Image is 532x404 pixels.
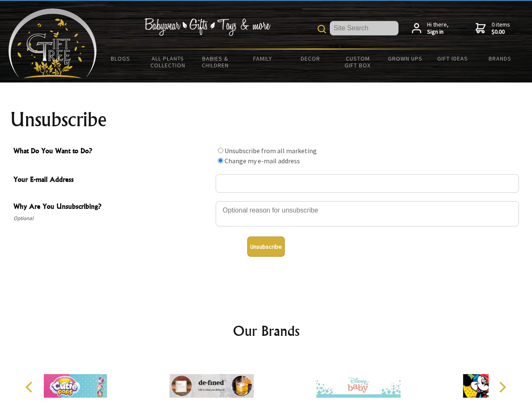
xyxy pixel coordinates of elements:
span: Optional [13,213,211,223]
a: Gift Ideas [429,50,476,67]
button: Unsubscribe [247,237,285,257]
strong: $0.00 [492,28,510,36]
button: Previous [21,378,40,396]
a: BLOGS [97,50,144,67]
a: Grown Ups [381,50,429,67]
input: What Do You Want to Do? [218,158,223,163]
a: Babies & Children [192,50,239,74]
a: Brands [476,50,524,67]
span: Your E-mail Address [13,174,211,186]
input: Your E-mail Address [216,174,519,193]
a: Custom Gift Box [334,50,382,74]
a: 0 items$0.00 [476,21,510,36]
input: Site Search [330,21,398,35]
h2: Our Brands [17,321,516,341]
label: Unsubscribe from all marketing [225,146,317,155]
input: What Do You Want to Do? [218,148,223,153]
a: All Plants Collection [144,50,192,74]
h1: Unsubscribe [10,109,522,130]
a: Decor [286,50,334,67]
label: Change my e-mail address [225,157,300,165]
img: product search [318,25,326,33]
a: Hi there,Sign in [412,21,449,36]
span: What Do You Want to Do? [13,146,211,158]
img: Babywear - Gifts - Toys & more [144,18,270,36]
textarea: Why Are You Unsubscribing? [216,201,519,226]
img: Babyware - Gifts - Toys and more... [8,8,97,78]
span: 0 items [492,21,510,36]
span: Hi there, [427,21,449,36]
a: Family [239,50,287,67]
strong: Sign in [427,28,449,36]
span: Why Are You Unsubscribing? [13,201,211,213]
button: Next [493,378,511,396]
